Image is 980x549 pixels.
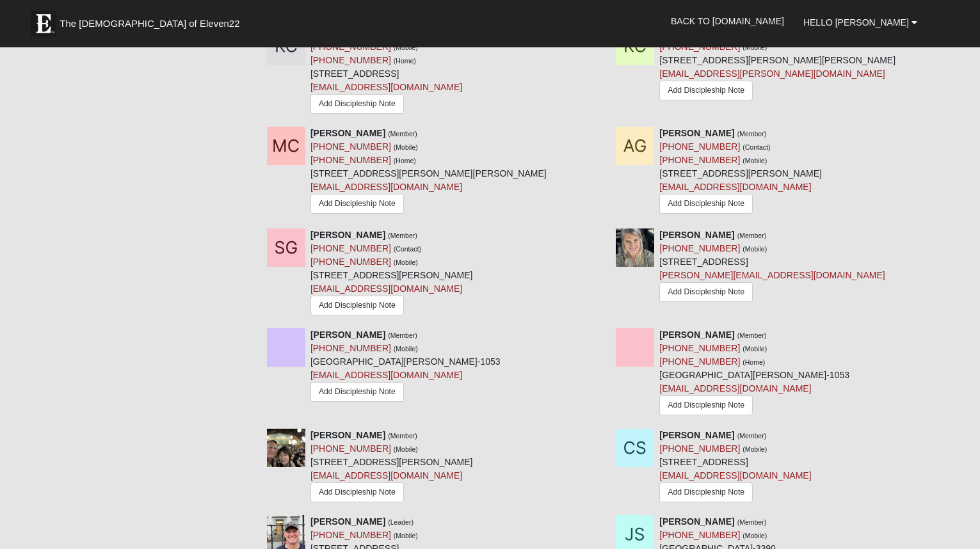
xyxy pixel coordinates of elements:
[659,182,811,192] a: [EMAIL_ADDRESS][DOMAIN_NAME]
[310,27,462,117] div: [STREET_ADDRESS]
[659,230,734,240] strong: [PERSON_NAME]
[388,130,417,138] small: (Member)
[659,27,896,106] div: [STREET_ADDRESS][PERSON_NAME][PERSON_NAME]
[310,430,385,440] strong: [PERSON_NAME]
[743,358,765,366] small: (Home)
[310,443,391,454] a: [PHONE_NUMBER]
[310,470,462,481] a: [EMAIL_ADDRESS][DOMAIN_NAME]
[659,430,734,440] strong: [PERSON_NAME]
[659,356,740,367] a: [PHONE_NUMBER]
[310,82,462,92] a: [EMAIL_ADDRESS][DOMAIN_NAME]
[659,141,740,152] a: [PHONE_NUMBER]
[394,157,416,164] small: (Home)
[659,81,753,100] a: Add Discipleship Note
[310,141,391,152] a: [PHONE_NUMBER]
[310,182,462,192] a: [EMAIL_ADDRESS][DOMAIN_NAME]
[659,443,740,454] a: [PHONE_NUMBER]
[310,296,404,315] a: Add Discipleship Note
[659,127,822,217] div: [STREET_ADDRESS][PERSON_NAME]
[388,232,417,239] small: (Member)
[659,68,885,79] a: [EMAIL_ADDRESS][PERSON_NAME][DOMAIN_NAME]
[310,55,391,65] a: [PHONE_NUMBER]
[310,382,404,402] a: Add Discipleship Note
[310,243,391,253] a: [PHONE_NUMBER]
[659,155,740,165] a: [PHONE_NUMBER]
[388,518,414,526] small: (Leader)
[394,259,418,266] small: (Mobile)
[388,331,417,339] small: (Member)
[31,11,56,36] img: Eleven22 logo
[659,482,753,502] a: Add Discipleship Note
[310,482,404,502] a: Add Discipleship Note
[310,330,385,340] strong: [PERSON_NAME]
[794,6,927,38] a: Hello [PERSON_NAME]
[737,130,767,138] small: (Member)
[310,429,473,505] div: [STREET_ADDRESS][PERSON_NAME]
[394,143,418,151] small: (Mobile)
[310,283,462,294] a: [EMAIL_ADDRESS][DOMAIN_NAME]
[60,17,239,30] span: The [DEMOGRAPHIC_DATA] of Eleven22
[310,94,404,114] a: Add Discipleship Note
[310,228,473,319] div: [STREET_ADDRESS][PERSON_NAME]
[310,370,462,380] a: [EMAIL_ADDRESS][DOMAIN_NAME]
[659,395,753,415] a: Add Discipleship Note
[737,331,767,339] small: (Member)
[659,470,811,481] a: [EMAIL_ADDRESS][DOMAIN_NAME]
[394,345,418,353] small: (Mobile)
[659,328,849,419] div: [GEOGRAPHIC_DATA][PERSON_NAME]-1053
[659,243,740,253] a: [PHONE_NUMBER]
[743,245,767,253] small: (Mobile)
[659,128,734,138] strong: [PERSON_NAME]
[659,228,885,306] div: [STREET_ADDRESS]
[310,155,391,165] a: [PHONE_NUMBER]
[394,245,421,253] small: (Contact)
[310,128,385,138] strong: [PERSON_NAME]
[659,383,811,394] a: [EMAIL_ADDRESS][DOMAIN_NAME]
[659,194,753,214] a: Add Discipleship Note
[659,330,734,340] strong: [PERSON_NAME]
[737,518,767,526] small: (Member)
[24,4,280,36] a: The [DEMOGRAPHIC_DATA] of Eleven22
[737,432,767,440] small: (Member)
[310,194,404,214] a: Add Discipleship Note
[659,270,885,280] a: [PERSON_NAME][EMAIL_ADDRESS][DOMAIN_NAME]
[803,17,909,28] span: Hello [PERSON_NAME]
[743,445,767,453] small: (Mobile)
[394,57,416,65] small: (Home)
[659,282,753,302] a: Add Discipleship Note
[310,230,385,240] strong: [PERSON_NAME]
[743,143,770,151] small: (Contact)
[310,343,391,353] a: [PHONE_NUMBER]
[659,429,811,505] div: [STREET_ADDRESS]
[743,345,767,353] small: (Mobile)
[310,257,391,267] a: [PHONE_NUMBER]
[659,516,734,527] strong: [PERSON_NAME]
[310,127,547,219] div: [STREET_ADDRESS][PERSON_NAME][PERSON_NAME]
[661,5,794,37] a: Back to [DOMAIN_NAME]
[659,343,740,353] a: [PHONE_NUMBER]
[388,432,417,440] small: (Member)
[394,445,418,453] small: (Mobile)
[743,157,767,164] small: (Mobile)
[310,328,501,406] div: [GEOGRAPHIC_DATA][PERSON_NAME]-1053
[737,232,767,239] small: (Member)
[310,516,385,527] strong: [PERSON_NAME]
